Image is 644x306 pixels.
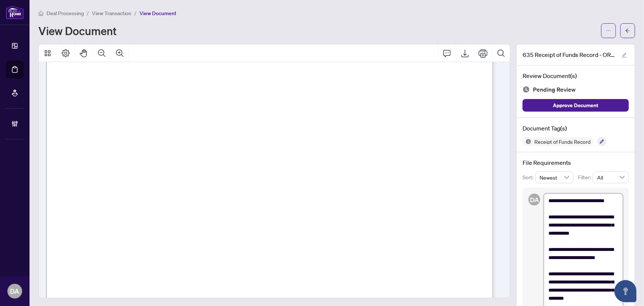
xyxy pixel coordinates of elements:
span: Deal Processing [47,10,84,17]
h4: Document Tag(s) [523,124,629,133]
img: Status Icon [523,137,531,146]
span: View Document [140,10,176,17]
li: / [87,9,89,17]
img: logo [6,6,24,19]
span: Receipt of Funds Record [531,139,593,144]
span: 635 Receipt of Funds Record - OREA_[DATE] 13_37_56.pdf [523,50,615,59]
span: edit [622,52,627,58]
img: Document Status [523,86,530,93]
button: Open asap [614,280,637,302]
h4: File Requirements [523,158,629,167]
span: arrow-left [625,28,630,33]
li: / [134,9,137,17]
span: DA [530,194,539,204]
button: Approve Document [523,99,629,112]
span: All [597,172,624,183]
span: Pending Review [533,85,576,95]
span: home [38,11,44,16]
span: Approve Document [553,99,599,111]
span: Newest [540,172,569,183]
p: Filter: [578,173,593,181]
span: DA [10,286,20,296]
p: Sort: [523,173,535,181]
span: ellipsis [606,28,611,33]
span: View Transaction [92,10,131,17]
h4: Review Document(s) [523,71,629,80]
h1: View Document [38,25,117,37]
